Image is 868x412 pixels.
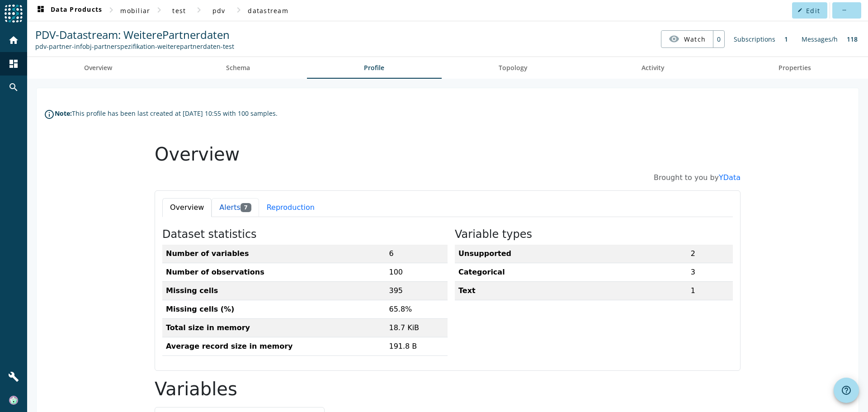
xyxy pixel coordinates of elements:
[806,6,820,15] span: Edit
[8,35,19,46] mat-icon: home
[204,67,215,76] span: 7
[682,37,704,46] a: YData
[349,164,411,182] td: 65.8%
[364,65,384,71] span: Profile
[8,82,19,93] mat-icon: search
[126,307,696,333] p: immobilienCode
[118,242,704,264] h1: Variables
[204,2,233,19] button: pdv
[222,62,286,81] button: Reproduction
[349,201,411,219] td: 191.8 B
[841,385,852,396] mat-icon: help_outline
[349,145,411,164] td: 395
[35,42,234,51] div: Kafka Topic: pdv-partner-infobj-partnerspezifikation-weiterepartnerdaten-test
[418,145,651,164] th: Text
[304,354,411,373] td: 100
[349,182,411,201] td: 18.7 KiB
[126,391,304,410] th: Memory size
[126,373,304,391] th: Missing (%)
[44,109,55,120] i: info_outline
[126,109,349,127] th: Number of variables
[117,2,154,19] button: mobiliar
[72,109,278,118] div: This profile has been last created at [DATE] 10:55 with 100 samples.
[126,182,349,201] th: Total size in memory
[248,6,288,15] span: datastream
[126,164,349,182] th: Missing cells (%)
[172,6,186,15] span: test
[8,58,19,69] mat-icon: dashboard
[126,201,349,219] th: Average record size in memory
[349,109,411,127] td: 6
[126,354,304,373] th: Missing
[120,6,150,15] span: mobiliar
[729,30,780,48] div: Subscriptions
[841,8,846,13] mat-icon: more_horiz
[349,127,411,145] td: 100
[661,31,713,47] button: Watch
[193,5,204,15] mat-icon: chevron_right
[797,30,842,48] div: Messages/h
[165,2,193,19] button: test
[212,6,226,15] span: pdv
[792,2,827,19] button: Edit
[669,33,679,44] mat-icon: visibility
[126,307,214,319] a: immobilienCode
[199,337,245,346] span: Unsupported
[8,371,19,382] mat-icon: build
[55,109,72,118] div: Note:
[126,127,349,145] th: Number of observations
[160,337,194,346] span: Rejected
[9,396,18,405] img: e439d4ab591478e8401a39cfa6a0e19e
[713,31,724,47] div: 0
[499,65,528,71] span: Topology
[126,323,172,331] span: Unsupported
[684,31,706,47] span: Watch
[778,65,811,71] span: Properties
[126,337,156,346] span: Missing
[126,145,349,164] th: Missing cells
[106,5,117,15] mat-icon: chevron_right
[244,2,292,19] button: datastream
[5,5,23,23] img: spoud-logo.svg
[651,127,696,145] td: 3
[35,5,102,16] span: Data Products
[35,27,230,42] span: PDV-Datastream: WeiterePartnerdaten
[780,30,793,48] div: 1
[418,127,651,145] th: Categorical
[842,30,862,48] div: 118
[84,65,112,71] span: Overview
[175,62,222,81] button: Alerts
[418,92,696,105] p: Variable types
[797,8,802,13] mat-icon: edit
[126,92,411,105] p: Dataset statistics
[304,373,411,391] td: 100.0%
[32,2,106,19] button: Data Products
[651,145,696,164] td: 1
[418,109,651,127] th: Unsupported
[154,5,165,15] mat-icon: chevron_right
[642,65,665,71] span: Activity
[304,391,411,410] td: 932.0 B
[233,5,244,15] mat-icon: chevron_right
[118,7,704,29] h1: Overview
[126,62,175,81] button: Overview
[35,5,46,16] mat-icon: dashboard
[226,65,250,71] span: Schema
[118,36,704,47] p: Brought to you by
[651,109,696,127] td: 2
